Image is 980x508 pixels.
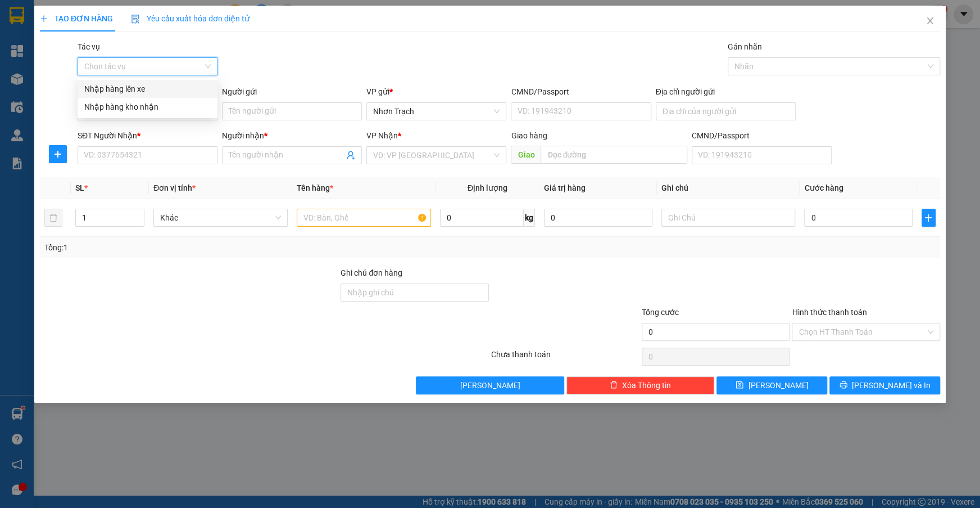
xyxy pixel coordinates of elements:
[656,102,796,120] input: Địa chỉ của người gửi
[341,284,489,302] input: Ghi chú đơn hàng
[840,381,847,390] span: printer
[642,308,679,317] span: Tổng cước
[222,86,362,98] div: Người gửi
[736,381,743,390] span: save
[657,177,800,199] th: Ghi chú
[922,209,936,227] button: plus
[922,213,935,222] span: plus
[524,209,535,227] span: kg
[366,86,506,98] div: VP gửi
[49,145,67,163] button: plus
[297,209,431,227] input: VD: Bàn, Ghế
[490,348,641,368] div: Chưa thanh toán
[153,183,196,192] span: Đơn vị tính
[661,209,796,227] input: Ghi Chú
[852,379,931,392] span: [PERSON_NAME] và In
[829,376,940,394] button: printer[PERSON_NAME] và In
[84,101,211,113] div: Nhập hàng kho nhận
[222,129,362,142] div: Người nhận
[78,42,100,51] label: Tác vụ
[544,183,586,192] span: Giá trị hàng
[131,15,140,24] img: icon
[511,131,547,140] span: Giao hàng
[40,14,113,23] span: TẠO ĐƠN HÀNG
[366,131,398,140] span: VP Nhận
[78,80,217,98] div: Nhập hàng lên xe
[804,183,843,192] span: Cước hàng
[692,129,832,142] div: CMND/Passport
[544,209,652,227] input: 0
[44,209,62,227] button: delete
[460,379,520,392] span: [PERSON_NAME]
[468,183,507,192] span: Định lượng
[541,146,687,164] input: Dọc đường
[131,14,249,23] span: Yêu cầu xuất hóa đơn điện tử
[297,183,333,192] span: Tên hàng
[346,151,355,160] span: user-add
[716,376,827,394] button: save[PERSON_NAME]
[610,381,618,390] span: delete
[75,183,84,192] span: SL
[160,209,281,226] span: Khác
[566,376,715,394] button: deleteXóa Thông tin
[511,86,651,98] div: CMND/Passport
[373,103,500,120] span: Nhơn Trạch
[341,268,402,277] label: Ghi chú đơn hàng
[656,86,796,98] div: Địa chỉ người gửi
[40,15,48,23] span: plus
[748,379,808,392] span: [PERSON_NAME]
[622,379,671,392] span: Xóa Thông tin
[84,83,211,95] div: Nhập hàng lên xe
[511,146,541,164] span: Giao
[728,42,762,51] label: Gán nhãn
[416,376,564,394] button: [PERSON_NAME]
[78,129,217,142] div: SĐT Người Nhận
[44,241,379,254] div: Tổng: 1
[914,6,946,37] button: Close
[49,150,66,159] span: plus
[792,308,866,317] label: Hình thức thanh toán
[925,16,934,25] span: close
[78,98,217,116] div: Nhập hàng kho nhận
